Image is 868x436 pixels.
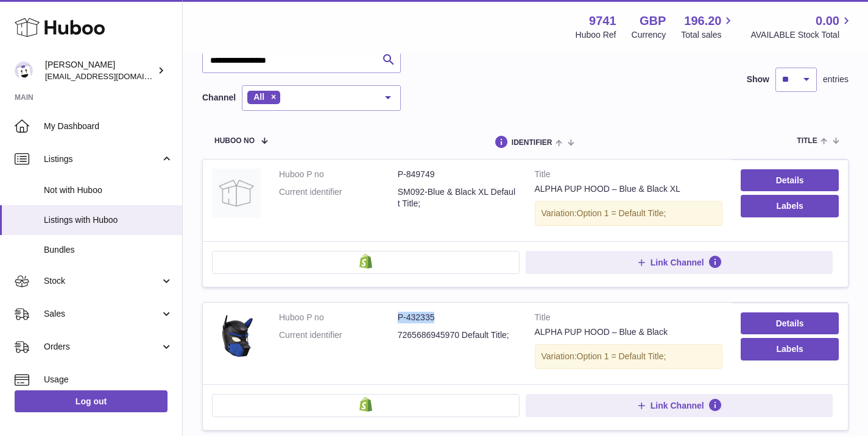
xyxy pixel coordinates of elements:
dd: SM092-Blue & Black XL Default Title; [398,186,517,209]
span: 0.00 [816,13,839,29]
dd: P-849749 [398,169,517,180]
img: ALPHA PUP HOOD – Blue & Black [212,312,261,360]
img: shopify-small.png [359,254,372,269]
div: Currency [632,29,666,41]
span: 196.20 [684,13,721,29]
span: Sales [44,308,160,320]
span: identifier [512,139,552,147]
div: [PERSON_NAME] [45,59,155,82]
a: 0.00 AVAILABLE Stock Total [750,13,853,41]
dt: Current identifier [279,186,398,209]
span: Link Channel [651,400,704,411]
label: Show [747,74,769,85]
span: Option 1 = Default Title; [577,208,666,218]
div: Variation: [535,344,723,369]
button: Labels [741,338,839,360]
strong: 9741 [589,13,616,29]
span: Total sales [681,29,735,41]
span: Bundles [44,244,173,256]
a: Details [741,169,839,191]
span: Stock [44,275,160,287]
strong: Title [535,312,723,326]
div: ALPHA PUP HOOD – Blue & Black [535,326,723,338]
span: Not with Huboo [44,185,173,196]
a: Details [741,312,839,334]
span: Listings [44,153,160,165]
span: AVAILABLE Stock Total [750,29,853,41]
button: Labels [741,195,839,217]
strong: GBP [640,13,666,29]
span: Usage [44,374,173,385]
span: Option 1 = Default Title; [577,351,666,361]
span: Orders [44,341,160,353]
span: My Dashboard [44,121,173,132]
img: shopify-small.png [359,397,372,412]
dt: Huboo P no [279,169,398,180]
dd: P-432335 [398,312,517,323]
div: ALPHA PUP HOOD – Blue & Black XL [535,183,723,195]
dt: Huboo P no [279,312,398,323]
span: title [797,137,817,145]
a: Log out [15,390,168,412]
div: Variation: [535,201,723,226]
strong: Title [535,169,723,183]
span: All [253,92,264,102]
span: Link Channel [651,257,704,268]
span: entries [823,74,849,85]
div: Huboo Ref [576,29,616,41]
dt: Current identifier [279,329,398,341]
img: aaronconwaysbo@gmail.com [15,62,33,80]
span: [EMAIL_ADDRESS][DOMAIN_NAME] [45,71,179,81]
dd: 7265686945970 Default Title; [398,329,517,341]
button: Link Channel [526,251,833,274]
img: ALPHA PUP HOOD – Blue & Black XL [212,169,261,217]
label: Channel [202,92,236,104]
a: 196.20 Total sales [681,13,735,41]
span: Listings with Huboo [44,214,173,226]
span: Huboo no [214,137,255,145]
button: Link Channel [526,394,833,417]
